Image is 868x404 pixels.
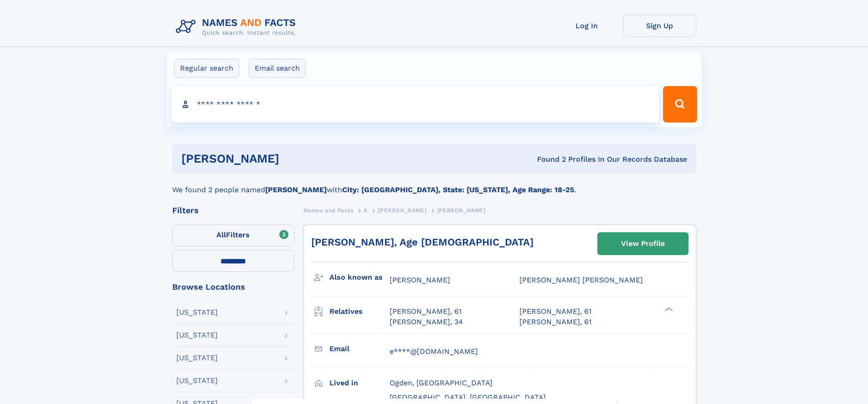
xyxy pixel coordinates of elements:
div: We found 2 people named with . [172,174,696,195]
label: Filters [172,225,294,246]
span: [GEOGRAPHIC_DATA], [GEOGRAPHIC_DATA] [390,393,546,402]
a: [PERSON_NAME], Age [DEMOGRAPHIC_DATA] [311,236,534,248]
h3: Relatives [329,304,390,319]
div: Browse Locations [172,283,294,291]
div: Found 2 Profiles In Our Records Database [408,154,687,164]
a: A [364,205,368,216]
h1: [PERSON_NAME] [181,153,408,164]
span: [PERSON_NAME] [390,276,450,284]
label: Regular search [174,59,239,78]
input: search input [171,86,659,123]
div: Filters [172,206,294,215]
span: [PERSON_NAME] [437,207,486,214]
h3: Email [329,341,390,357]
a: [PERSON_NAME] [378,205,426,216]
span: A [364,207,368,214]
span: [PERSON_NAME] [PERSON_NAME] [519,276,643,284]
span: Ogden, [GEOGRAPHIC_DATA] [390,378,493,387]
h3: Also known as [329,270,390,285]
a: View Profile [598,233,688,255]
span: All [216,230,226,239]
a: [PERSON_NAME], 61 [519,307,591,317]
div: [US_STATE] [176,309,218,316]
b: [PERSON_NAME] [265,185,327,194]
a: [PERSON_NAME], 61 [519,317,591,327]
a: Names and Facts [303,205,354,216]
div: ❯ [663,307,673,312]
div: View Profile [621,233,665,254]
div: [US_STATE] [176,332,218,339]
a: Log In [550,15,623,37]
span: [PERSON_NAME] [378,207,426,214]
h3: Lived in [329,375,390,391]
a: [PERSON_NAME], 61 [390,307,462,317]
img: Logo Names and Facts [172,15,303,39]
button: Search Button [663,86,697,123]
a: Sign Up [623,15,696,37]
a: [PERSON_NAME], 34 [390,317,463,327]
div: [US_STATE] [176,377,218,384]
label: Email search [249,59,306,78]
div: [US_STATE] [176,354,218,362]
b: City: [GEOGRAPHIC_DATA], State: [US_STATE], Age Range: 18-25 [342,185,574,194]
